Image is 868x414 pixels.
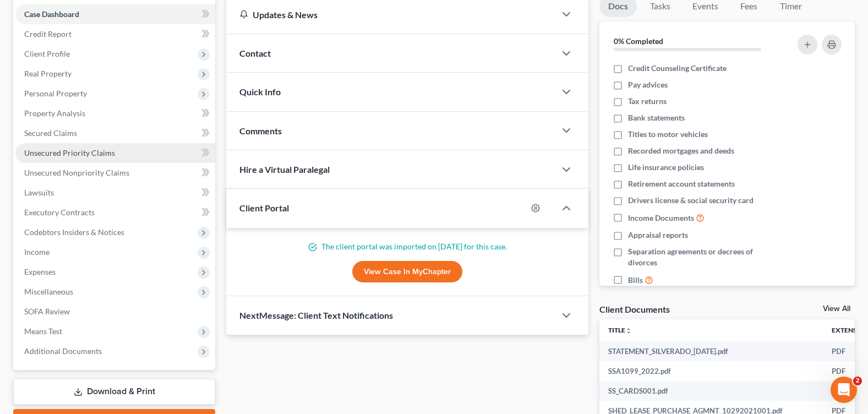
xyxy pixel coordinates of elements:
iframe: Intercom live chat [831,377,857,403]
span: Contact [239,48,271,58]
span: Drivers license & social security card [628,195,754,206]
span: Recorded mortgages and deeds [628,145,734,156]
a: Unsecured Priority Claims [15,143,215,163]
div: Client Documents [599,303,670,315]
span: Life insurance policies [628,162,704,173]
a: Download & Print [13,379,215,405]
span: Quick Info [239,86,281,97]
span: Case Dashboard [24,9,79,19]
span: SOFA Review [24,307,70,316]
span: Retirement account statements [628,178,735,189]
td: STATEMENT_SILVERADO_[DATE].pdf [599,341,823,361]
span: Income Documents [628,213,694,224]
span: Lawsuits [24,188,54,197]
a: Executory Contracts [15,203,215,222]
span: Secured Claims [24,128,77,138]
span: Miscellaneous [24,287,73,296]
a: Property Analysis [15,103,215,123]
span: Expenses [24,267,56,276]
span: Titles to motor vehicles [628,129,708,140]
a: Case Dashboard [15,4,215,24]
span: Client Portal [239,203,289,213]
td: SSA1099_2022.pdf [599,361,823,381]
span: Tax returns [628,96,667,107]
a: Secured Claims [15,123,215,143]
span: Means Test [24,326,62,336]
a: Lawsuits [15,183,215,203]
a: Credit Report [15,24,215,44]
span: Real Property [24,69,72,78]
span: Executory Contracts [24,208,95,217]
span: Separation agreements or decrees of divorces [628,246,782,268]
a: SOFA Review [15,302,215,322]
span: Appraisal reports [628,230,688,241]
span: 2 [853,377,862,385]
span: Comments [239,126,282,136]
span: Client Profile [24,49,70,58]
strong: 0% Completed [614,36,663,46]
span: Pay advices [628,79,668,90]
p: The client portal was imported on [DATE] for this case. [239,241,575,252]
span: Bills [628,275,643,286]
td: SS_CARDS001.pdf [599,381,823,401]
a: Unsecured Nonpriority Claims [15,163,215,183]
span: Additional Documents [24,346,102,356]
a: View All [823,305,850,313]
span: Bank statements [628,112,685,123]
span: NextMessage: Client Text Notifications [239,310,393,320]
span: Credit Counseling Certificate [628,63,727,74]
a: View Case in MyChapter [352,261,462,283]
a: Titleunfold_more [608,326,632,334]
span: Unsecured Nonpriority Claims [24,168,129,177]
span: Unsecured Priority Claims [24,148,115,157]
span: Personal Property [24,89,87,98]
span: Credit Report [24,29,72,39]
div: Updates & News [239,9,542,20]
span: Codebtors Insiders & Notices [24,227,124,237]
span: Property Analysis [24,108,85,118]
span: Hire a Virtual Paralegal [239,164,330,175]
i: unfold_more [625,328,632,334]
span: Income [24,247,50,257]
